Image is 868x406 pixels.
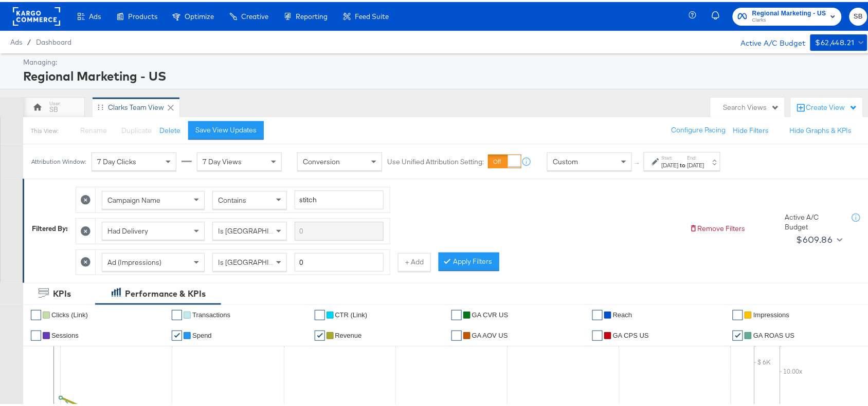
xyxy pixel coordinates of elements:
[23,55,865,65] div: Managing:
[218,224,297,234] span: Is [GEOGRAPHIC_DATA]
[10,36,22,44] span: Ads
[125,286,206,298] div: Performance & KPIs
[36,36,71,44] a: Dashboard
[664,119,733,138] button: Configure Pacing
[315,308,325,318] a: ✔
[335,330,362,337] span: Revenue
[790,124,852,133] button: Hide Graphs & KPIs
[98,102,103,108] div: Drag to reorder tab
[854,9,863,21] span: SB
[690,222,746,231] button: Remove Filters
[752,6,826,17] span: Regional Marketing - US
[613,330,649,337] span: GA CPS US
[51,309,88,317] span: Clicks (Link)
[816,34,855,47] div: $62,448.21
[296,10,328,18] span: Reporting
[810,32,867,49] button: $62,448.21
[806,101,858,111] div: Create View
[49,103,58,112] div: SB
[188,119,264,138] button: Save View Updates
[613,309,632,317] span: Reach
[752,14,826,23] span: Clarks
[121,124,152,133] span: Duplicate
[733,6,842,24] button: Regional Marketing - USClarks
[730,32,805,48] div: Active A/C Budget
[31,328,41,339] a: ✔
[753,309,789,317] span: Impressions
[592,308,603,318] a: ✔
[733,308,743,318] a: ✔
[633,160,643,163] span: ↑
[107,256,161,265] span: Ad (Impressions)
[31,125,58,133] div: This View:
[192,309,230,317] span: Transactions
[849,6,867,24] button: SB
[218,256,297,265] span: Is [GEOGRAPHIC_DATA]
[89,10,101,18] span: Ads
[31,308,41,318] a: ✔
[159,124,180,133] button: Delete
[107,224,148,234] span: Had Delivery
[679,159,688,167] strong: to
[295,188,384,207] input: Enter a search term
[398,251,431,269] button: + Add
[592,328,603,339] a: ✔
[387,155,484,165] label: Use Unified Attribution Setting:
[724,101,780,110] div: Search Views
[335,309,368,317] span: CTR (Link)
[32,222,68,231] div: Filtered By:
[355,10,389,18] span: Feed Suite
[80,124,107,133] span: Rename
[97,155,136,164] span: 7 Day Clicks
[172,308,182,318] a: ✔
[797,230,833,245] div: $609.86
[792,229,845,246] button: $609.86
[688,152,704,159] label: End:
[295,220,384,239] input: Enter a search term
[108,101,164,110] div: Clarks Team View
[753,330,794,337] span: GA ROAS US
[662,159,679,167] div: [DATE]
[553,155,578,164] span: Custom
[688,159,704,167] div: [DATE]
[733,328,743,339] a: ✔
[22,36,36,44] span: /
[472,309,509,317] span: GA CVR US
[451,328,462,339] a: ✔
[295,251,384,270] input: Enter a number
[53,286,71,298] div: KPIs
[128,10,157,18] span: Products
[185,10,214,18] span: Optimize
[303,155,340,164] span: Conversion
[439,250,499,269] button: Apply Filters
[192,330,212,337] span: Spend
[241,10,268,18] span: Creative
[203,155,242,164] span: 7 Day Views
[315,328,325,339] a: ✔
[107,194,160,203] span: Campaign Name
[51,330,79,337] span: Sessions
[472,330,508,337] span: GA AOV US
[23,65,865,83] div: Regional Marketing - US
[662,152,679,159] label: Start:
[31,156,86,163] div: Attribution Window:
[785,210,842,229] div: Active A/C Budget
[172,328,182,339] a: ✔
[195,123,257,133] div: Save View Updates
[451,308,462,318] a: ✔
[218,194,246,203] span: Contains
[733,124,769,133] button: Hide Filters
